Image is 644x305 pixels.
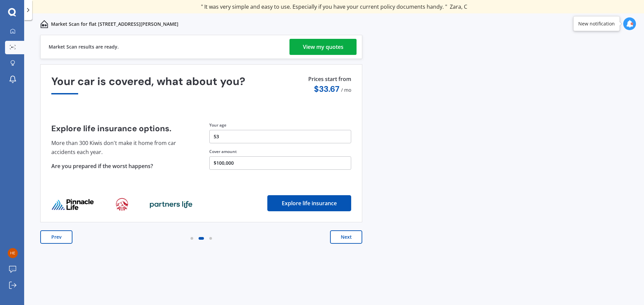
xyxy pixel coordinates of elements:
div: Your age [209,122,351,128]
div: Cover amount [209,149,351,155]
a: View my quotes [289,39,357,55]
span: / mo [341,87,351,93]
span: Are you prepared if the worst happens? [51,162,153,170]
div: New notification [578,20,615,27]
h4: Explore life insurance options. [51,124,193,133]
div: Market Scan results are ready. [49,35,119,59]
img: life_provider_logo_1 [116,198,128,211]
p: More than 300 Kiwis don't make it home from car accidents each year. [51,139,193,156]
div: Your car is covered, what about you? [51,75,351,94]
button: $100,000 [209,156,351,170]
p: Market Scan for flat [STREET_ADDRESS][PERSON_NAME] [51,21,178,27]
img: life_provider_logo_0 [51,199,94,211]
button: Next [330,230,362,244]
span: $ 33.67 [314,84,339,94]
button: 53 [209,130,351,143]
img: home-and-contents.b802091223b8502ef2dd.svg [40,20,48,28]
button: Prev [40,230,72,244]
button: Explore life insurance [267,195,351,211]
div: View my quotes [303,39,343,55]
img: 2e554e40aaa0b440f74abd4c1ed63e1c [8,248,18,258]
img: life_provider_logo_2 [150,201,193,209]
p: Prices start from [308,75,351,84]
